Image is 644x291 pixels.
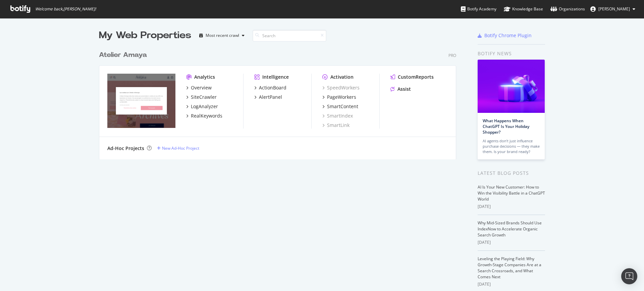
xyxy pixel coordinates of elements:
[107,74,175,128] img: atelier-amaya.com
[99,50,147,60] div: Atelier Amaya
[191,84,212,91] div: Overview
[259,94,282,100] div: AlertPanel
[327,103,358,110] div: SmartContent
[157,145,199,151] a: New Ad-Hoc Project
[186,113,222,119] a: RealKeywords
[322,94,356,100] a: PageWorkers
[253,30,326,42] input: Search
[259,84,286,91] div: ActionBoard
[194,74,215,80] div: Analytics
[322,113,353,119] a: SmartIndex
[390,74,434,80] a: CustomReports
[197,30,247,41] button: Most recent crawl
[504,6,543,12] div: Knowledge Base
[478,204,545,210] div: [DATE]
[107,145,144,152] div: Ad-Hoc Projects
[478,60,545,113] img: What Happens When ChatGPT Is Your Holiday Shopper?
[262,74,289,80] div: Intelligence
[478,239,545,245] div: [DATE]
[191,103,218,110] div: LogAnalyzer
[621,268,637,284] div: Open Intercom Messenger
[191,94,217,100] div: SiteCrawler
[162,145,199,151] div: New Ad-Hoc Project
[398,74,434,80] div: CustomReports
[99,29,191,42] div: My Web Properties
[484,32,532,39] div: Botify Chrome Plugin
[186,94,217,100] a: SiteCrawler
[478,184,545,202] a: AI Is Your New Customer: How to Win the Visibility Battle in a ChatGPT World
[186,103,218,110] a: LogAnalyzer
[322,84,360,91] a: SpeedWorkers
[254,84,286,91] a: ActionBoard
[327,94,356,100] div: PageWorkers
[186,84,212,91] a: Overview
[397,86,411,92] div: Assist
[478,32,532,39] a: Botify Chrome Plugin
[99,50,150,60] a: Atelier Amaya
[322,122,350,129] a: SmartLink
[478,256,541,280] a: Leveling the Playing Field: Why Growth-Stage Companies Are at a Search Crossroads, and What Comes...
[448,53,456,58] div: Pro
[478,50,545,57] div: Botify news
[206,33,239,38] div: Most recent crawl
[330,74,354,80] div: Activation
[598,6,630,12] span: Adèle Chevalier
[461,6,496,12] div: Botify Academy
[390,86,411,92] a: Assist
[322,103,358,110] a: SmartContent
[35,6,96,12] span: Welcome back, [PERSON_NAME] !
[550,6,585,12] div: Organizations
[254,94,282,100] a: AlertPanel
[478,281,545,287] div: [DATE]
[483,138,540,154] div: AI agents don’t just influence purchase decisions — they make them. Is your brand ready?
[191,113,222,119] div: RealKeywords
[478,220,542,238] a: Why Mid-Sized Brands Should Use IndexNow to Accelerate Organic Search Growth
[585,4,641,14] button: [PERSON_NAME]
[99,42,462,159] div: grid
[483,118,529,135] a: What Happens When ChatGPT Is Your Holiday Shopper?
[478,169,545,177] div: Latest Blog Posts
